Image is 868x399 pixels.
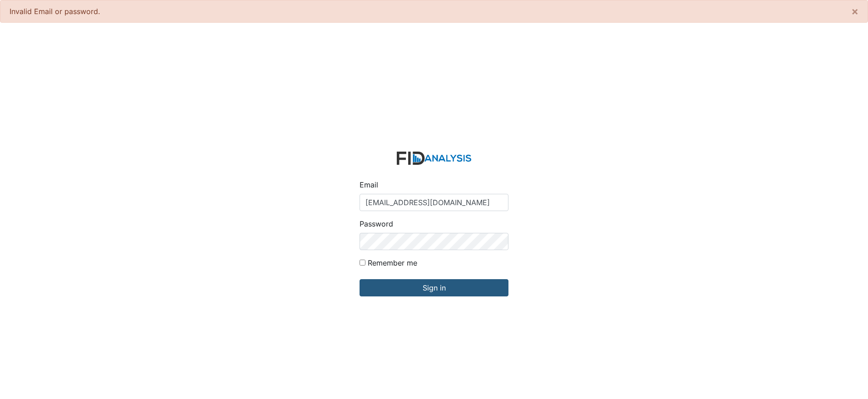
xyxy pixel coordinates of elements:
input: Sign in [360,279,508,296]
img: logo-2fc8c6e3336f68795322cb6e9a2b9007179b544421de10c17bdaae8622450297.svg [397,152,471,165]
label: Remember me [368,257,417,268]
span: × [851,5,858,18]
label: Email [360,179,378,190]
button: × [842,0,868,22]
label: Password [360,218,393,229]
